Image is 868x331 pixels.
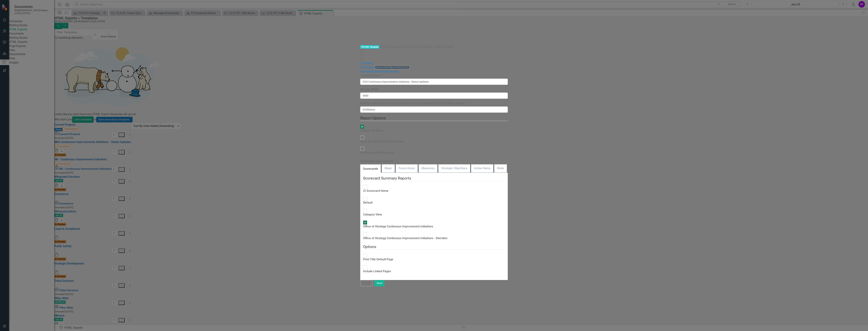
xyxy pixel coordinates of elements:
span: HTML Template [360,45,379,49]
a: »Continuous Improvement [375,66,409,69]
a: Strategic Objectives [439,165,470,172]
a: Recipients [385,70,399,73]
span: You will be able to access this report once generated at [URL][DOMAIN_NAME] [366,102,465,105]
a: Maps [382,165,395,172]
span: OOS Continuous Improvements Initiatives - Status Updates [379,45,454,48]
div: Keep the published report private [360,140,404,144]
a: Action Items [471,165,493,172]
div: Office of Strategy Continuous Improvement Initiatives [363,225,433,229]
a: Measures [419,165,437,172]
legend: Scorecard Summary Reports [363,176,505,181]
div: Office of Strategy Continuous Improvement Initiatives - Sheriden [363,236,447,240]
div: Include Top Menu [360,129,384,133]
legend: Options [363,244,505,250]
span: » [375,66,376,69]
a: Schedules [372,70,385,73]
div: Include Linked Pages [363,269,391,274]
a: Risks [494,165,507,172]
label: Template Name [360,74,381,78]
a: Template [360,61,373,65]
button: Cancel [360,280,373,286]
div: CI Scorecard Home [363,189,388,193]
label: Link [360,101,366,106]
a: Contents [360,70,372,73]
a: Scorecards [360,165,381,173]
label: Continuous Improvement [360,159,393,163]
div: Print Title Default Page [363,257,393,262]
legend: Report Options [360,115,508,121]
a: Focus Areas [396,165,418,172]
div: Enable accessibility plugin [360,151,394,155]
a: Scorecards [360,66,375,69]
div: Category View [363,213,382,217]
div: Default [363,201,373,205]
label: Window Width [360,87,379,92]
button: Save [374,280,384,286]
